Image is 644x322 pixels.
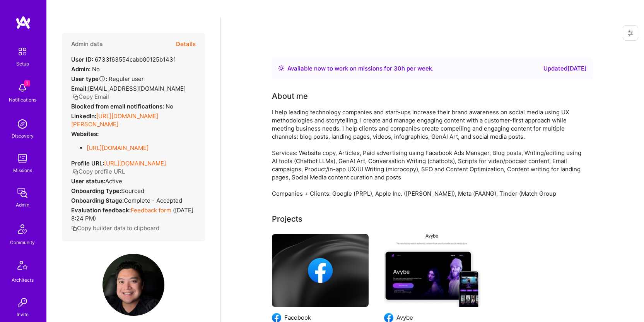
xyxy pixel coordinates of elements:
i: Help [99,75,106,82]
img: cover [272,234,369,307]
div: Community [10,238,35,246]
div: Projects [272,213,302,225]
div: 6733f63554cabb00125b1431 [71,55,176,64]
img: setup [14,43,31,60]
span: Complete - Accepted [124,197,182,204]
span: [EMAIL_ADDRESS][DOMAIN_NAME] [88,85,186,92]
div: Missions [13,166,32,174]
a: Feedback form [131,207,171,214]
strong: User status: [71,177,105,185]
strong: Evaluation feedback: [71,207,131,214]
div: Notifications [9,96,36,104]
strong: Blocked from email notifications: [71,103,166,110]
div: Regular user [71,75,144,83]
a: [URL][DOMAIN_NAME][PERSON_NAME] [71,112,158,128]
div: Available now to work on missions for h per week . [287,64,434,73]
i: icon Copy [73,169,79,175]
div: Discovery [12,132,34,140]
img: discovery [15,116,30,132]
i: icon Copy [71,226,77,231]
img: User Avatar [102,254,164,316]
strong: LinkedIn: [71,112,96,120]
img: Company logo [308,258,333,283]
div: No [71,65,100,73]
img: Architects [13,257,32,276]
button: Details [176,33,196,55]
div: Updated [DATE] [543,64,587,73]
div: No [71,102,173,110]
img: admin teamwork [15,185,30,201]
img: Avybe - Content Writer & Consultant [384,234,481,307]
strong: Email: [71,85,88,92]
span: 30 [394,65,401,72]
div: Invite [17,310,29,319]
img: Invite [15,295,30,310]
a: [URL][DOMAIN_NAME] [104,160,166,167]
strong: Onboarding Type: [71,187,121,195]
span: Active [105,177,122,185]
span: 1 [24,80,30,86]
strong: Onboarding Stage: [71,197,124,204]
strong: User ID: [71,56,93,63]
a: [URL][DOMAIN_NAME] [87,144,149,152]
strong: Websites: [71,130,99,138]
strong: Admin: [71,65,91,73]
h4: Admin data [71,41,103,48]
div: Architects [12,276,34,284]
i: icon Copy [73,94,79,100]
button: Copy Email [73,93,109,101]
strong: User type : [71,75,107,83]
div: Admin [16,201,29,209]
div: Facebook [284,313,311,322]
img: Community [13,220,32,238]
div: ( [DATE] 8:24 PM ) [71,206,196,222]
div: Avybe [396,313,413,322]
div: Setup [16,60,29,68]
img: teamwork [15,151,30,166]
span: sourced [121,187,144,195]
button: Copy profile URL [73,167,125,176]
img: Availability [278,65,284,71]
img: bell [15,80,30,96]
div: About me [272,90,308,102]
img: logo [15,15,31,29]
button: Copy builder data to clipboard [71,224,159,232]
div: I help leading technology companies and start-ups increase their brand awareness on social media ... [272,108,581,198]
strong: Profile URL: [71,160,104,167]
